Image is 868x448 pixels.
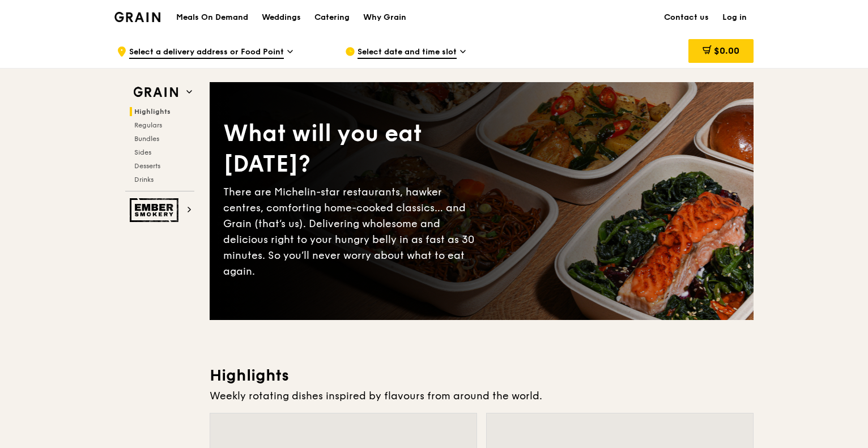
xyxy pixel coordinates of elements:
[223,184,482,279] div: There are Michelin-star restaurants, hawker centres, comforting home-cooked classics… and Grain (...
[358,46,457,59] span: Select date and time slot
[134,162,160,170] span: Desserts
[114,12,160,22] img: Grain
[134,148,151,156] span: Sides
[356,1,413,35] a: Why Grain
[363,1,406,35] div: Why Grain
[223,118,482,180] div: What will you eat [DATE]?
[130,198,182,222] img: Ember Smokery web logo
[134,135,159,143] span: Bundles
[308,1,356,35] a: Catering
[657,1,716,35] a: Contact us
[262,1,301,35] div: Weddings
[129,46,284,59] span: Select a delivery address or Food Point
[134,176,154,184] span: Drinks
[210,365,754,386] h3: Highlights
[714,45,739,56] span: $0.00
[314,1,350,35] div: Catering
[716,1,754,35] a: Log in
[130,82,182,103] img: Grain web logo
[210,388,754,404] div: Weekly rotating dishes inspired by flavours from around the world.
[176,12,248,23] h1: Meals On Demand
[134,121,162,129] span: Regulars
[134,108,171,116] span: Highlights
[255,1,308,35] a: Weddings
